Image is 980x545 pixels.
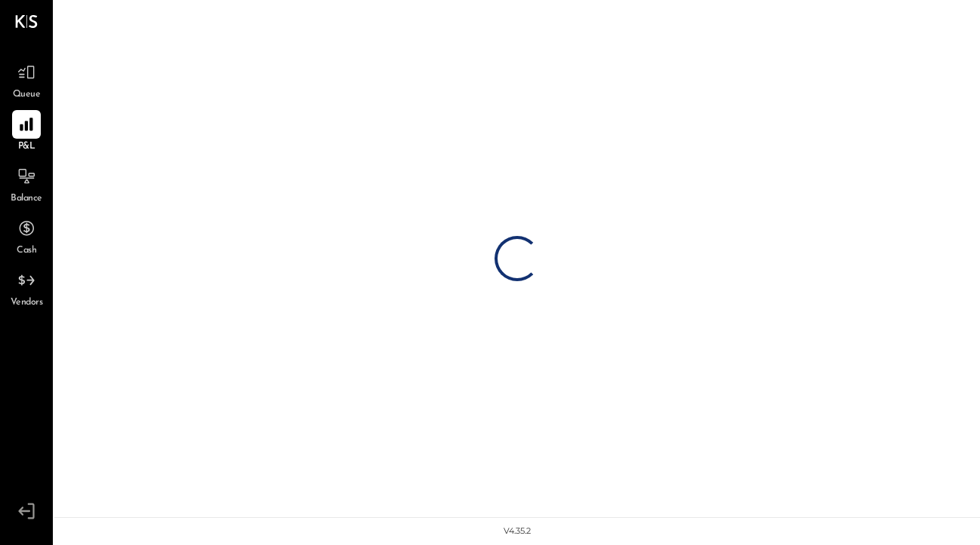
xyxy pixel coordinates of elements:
span: Balance [11,192,42,206]
a: Vendors [1,266,52,310]
span: Cash [17,244,36,258]
span: Queue [13,88,41,102]
span: P&L [18,140,35,154]
a: Cash [1,214,52,258]
a: P&L [1,110,52,154]
a: Queue [1,58,52,102]
span: Vendors [11,296,43,310]
a: Balance [1,162,52,206]
div: v 4.35.2 [504,525,531,537]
